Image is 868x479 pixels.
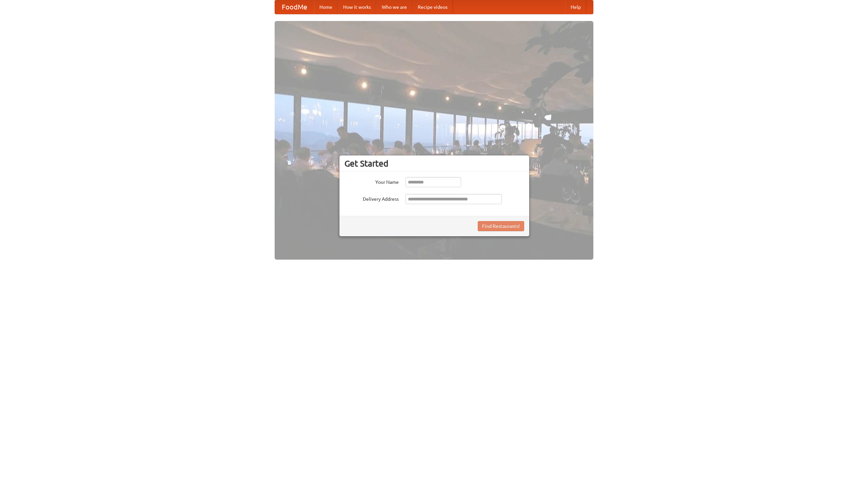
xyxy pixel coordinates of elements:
a: Help [565,0,586,14]
label: Delivery Address [344,194,399,202]
button: Find Restaurants! [478,221,524,231]
a: How it works [338,0,376,14]
h3: Get Started [344,158,524,169]
a: Recipe videos [412,0,453,14]
a: Home [314,0,338,14]
a: Who we are [376,0,412,14]
a: FoodMe [275,0,314,14]
label: Your Name [344,177,399,186]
